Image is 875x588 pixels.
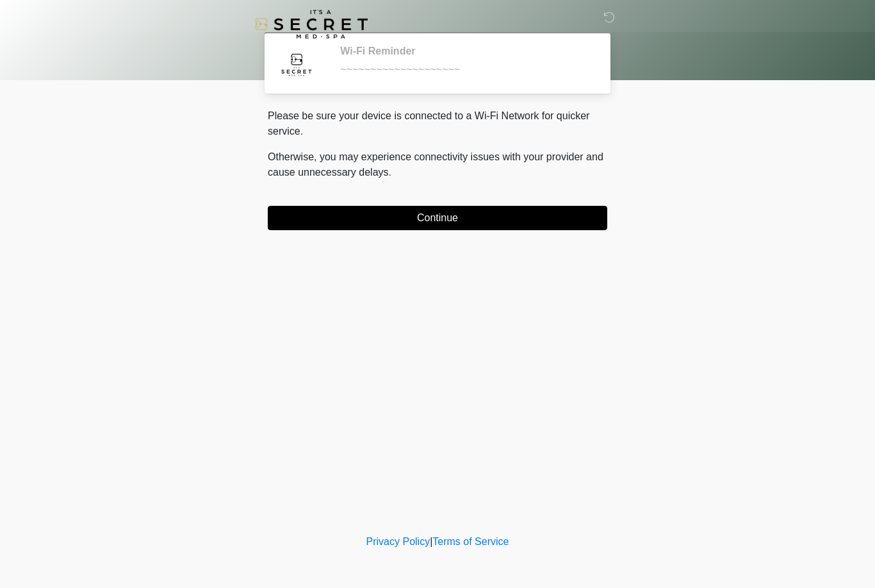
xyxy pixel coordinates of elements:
p: Please be sure your device is connected to a Wi-Fi Network for quicker service. [268,108,607,139]
h2: Wi-Fi Reminder [340,45,588,57]
a: Privacy Policy [366,536,430,547]
a: Terms of Service [432,536,509,547]
img: Agent Avatar [277,45,316,83]
a: | [430,536,432,547]
button: Continue [268,206,607,230]
span: . [389,167,391,178]
img: It's A Secret Med Spa Logo [255,10,368,38]
div: ~~~~~~~~~~~~~~~~~~~~ [340,62,588,78]
p: Otherwise, you may experience connectivity issues with your provider and cause unnecessary delays [268,149,607,180]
